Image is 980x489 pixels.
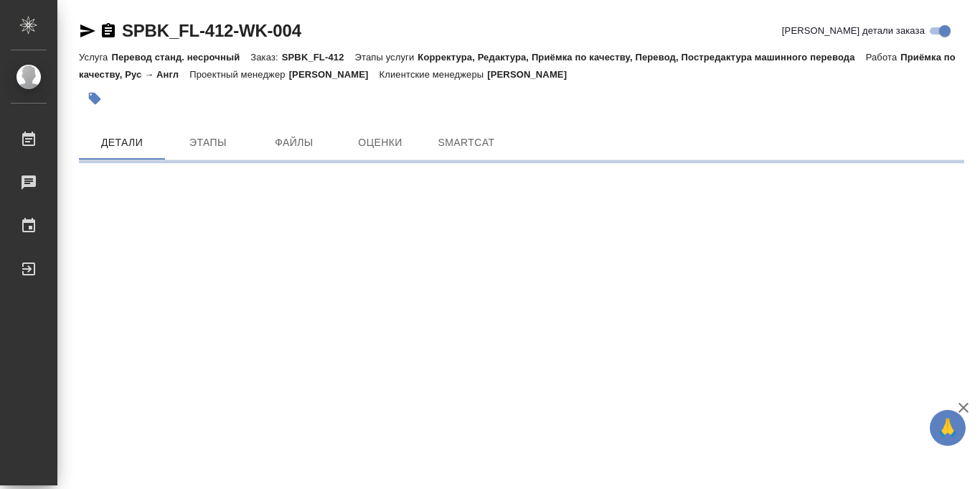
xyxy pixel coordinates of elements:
[866,52,901,63] p: Работа
[418,52,865,63] p: Корректура, Редактура, Приёмка по качеству, Перевод, Постредактура машинного перевода
[100,22,117,40] button: Скопировать ссылку
[79,52,111,63] p: Услуга
[289,69,380,80] p: [PERSON_NAME]
[111,52,250,63] p: Перевод станд. несрочный
[432,134,501,152] span: SmartCat
[346,134,415,152] span: Оценки
[380,69,488,80] p: Клиентские менеджеры
[250,52,281,63] p: Заказ:
[355,52,418,63] p: Этапы услуги
[122,21,301,40] a: SPBK_FL-412-WK-004
[930,410,966,446] button: 🙏
[936,413,960,443] span: 🙏
[88,134,156,152] span: Детали
[487,69,578,80] p: [PERSON_NAME]
[782,24,925,38] span: [PERSON_NAME] детали заказа
[189,69,288,80] p: Проектный менеджер
[260,134,329,152] span: Файлы
[79,83,110,114] button: Добавить тэг
[282,52,355,63] p: SPBK_FL-412
[79,22,96,40] button: Скопировать ссылку для ЯМессенджера
[174,134,242,152] span: Этапы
